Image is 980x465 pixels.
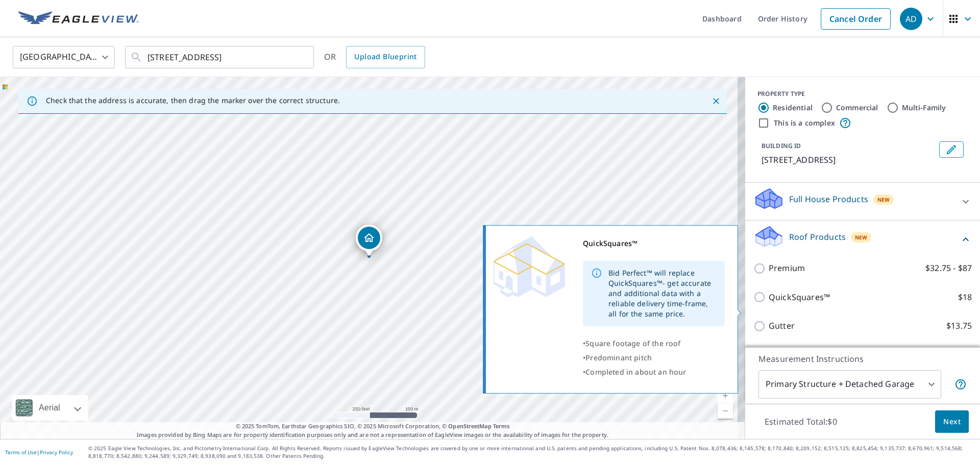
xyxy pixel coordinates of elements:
[356,225,382,256] div: Dropped pin, building 1, Residential property, 2724 NE 26th St Fort Lauderdale, FL 33305
[758,370,941,399] div: Primary Structure + Detached Garage
[585,338,680,348] span: Square footage of the roof
[789,193,868,205] p: Full House Products
[769,320,795,332] p: Gutter
[354,51,416,63] span: Upload Blueprint
[324,46,425,68] div: OR
[148,43,293,71] input: Search by address or latitude-longitude
[939,141,964,158] button: Edit building 1
[5,449,73,455] p: |
[757,89,968,99] div: PROPERTY TYPE
[753,187,972,216] div: Full House ProductsNew
[958,291,972,304] p: $18
[954,378,967,390] span: Your report will include the primary structure and a detached garage if one exists.
[836,103,878,113] label: Commercial
[769,262,805,275] p: Premium
[769,291,830,304] p: QuickSquares™
[902,103,946,113] label: Multi-Family
[935,410,969,433] button: Next
[762,141,801,150] p: BUILDING ID
[756,410,845,433] p: Estimated Total: $0
[709,94,723,108] button: Close
[493,422,510,430] a: Terms
[236,422,510,431] span: © 2025 TomTom, Earthstar Geographics SIO, © 2025 Microsoft Corporation, ©
[758,353,967,365] p: Measurement Instructions
[12,395,88,421] div: Aerial
[585,367,686,377] span: Completed in about an hour
[585,353,652,362] span: Predominant pitch
[448,422,491,430] a: OpenStreetMap
[583,351,725,365] div: •
[346,46,425,68] a: Upload Blueprint
[88,445,975,460] p: © 2025 Eagle View Technologies, Inc. and Pictometry International Corp. All Rights Reserved. Repo...
[877,195,890,204] span: New
[821,8,891,30] a: Cancel Order
[789,231,846,243] p: Roof Products
[943,415,961,428] span: Next
[46,96,340,105] p: Check that the address is accurate, then drag the marker over the correct structure.
[753,225,972,254] div: Roof ProductsNew
[900,8,922,30] div: AD
[774,118,835,128] label: This is a complex
[583,236,725,251] div: QuickSquares™
[583,365,725,379] div: •
[773,103,813,113] label: Residential
[718,403,733,419] a: Current Level 17, Zoom Out
[5,449,37,456] a: Terms of Use
[36,395,63,421] div: Aerial
[18,11,139,27] img: EV Logo
[608,264,717,323] div: Bid Perfect™ will replace QuickSquares™- get accurate and additional data with a reliable deliver...
[762,154,935,166] p: [STREET_ADDRESS]
[40,449,73,456] a: Privacy Policy
[946,320,972,332] p: $13.75
[494,236,565,298] img: Premium
[13,43,115,71] div: [GEOGRAPHIC_DATA]
[855,233,868,241] span: New
[925,262,972,275] p: $32.75 - $87
[583,336,725,351] div: •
